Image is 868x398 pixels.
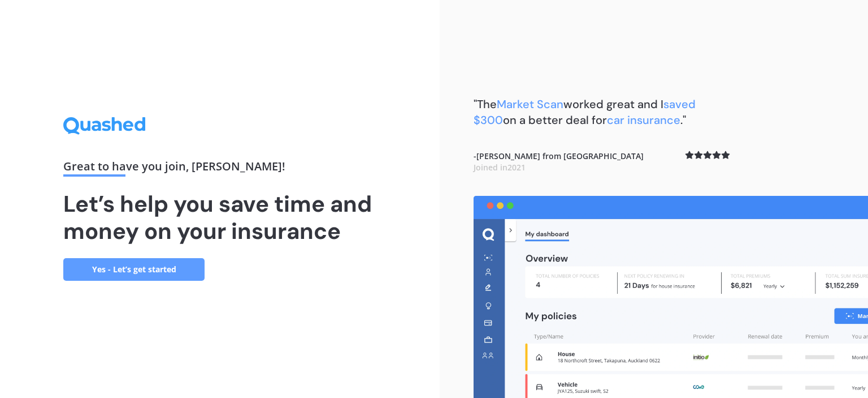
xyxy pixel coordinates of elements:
b: - [PERSON_NAME] from [GEOGRAPHIC_DATA] [474,151,644,173]
div: Great to have you join , [PERSON_NAME] ! [63,161,376,177]
span: Joined in 2021 [474,162,526,173]
h1: Let’s help you save time and money on your insurance [63,190,376,245]
span: saved $300 [474,97,696,127]
b: "The worked great and I on a better deal for ." [474,97,696,127]
a: Yes - Let’s get started [63,258,205,281]
span: car insurance [607,113,680,127]
span: Market Scan [497,97,563,112]
img: dashboard.webp [474,196,868,398]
